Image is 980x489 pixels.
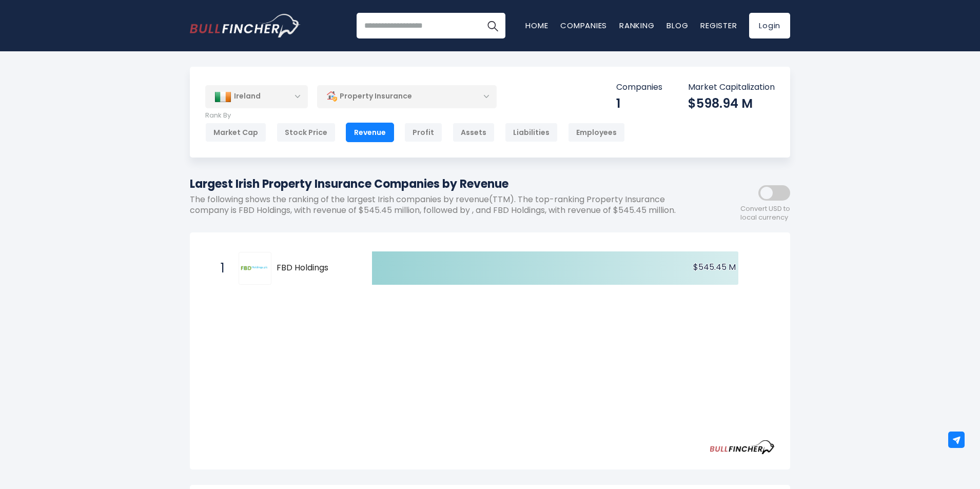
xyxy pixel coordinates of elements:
[619,20,654,31] a: Ranking
[205,123,266,142] div: Market Cap
[205,85,308,108] div: Ireland
[560,20,607,31] a: Companies
[317,85,497,108] div: Property Insurance
[616,82,662,93] p: Companies
[568,123,625,142] div: Employees
[453,123,495,142] div: Assets
[277,123,336,142] div: Stock Price
[190,194,698,216] p: The following shows the ranking of the largest Irish companies by revenue(TTM). The top-ranking P...
[190,14,300,37] a: Go to homepage
[480,13,505,38] button: Search
[240,265,270,271] img: FBD Holdings
[190,14,301,37] img: Bullfincher logo
[215,260,226,277] span: 1
[688,82,775,93] p: Market Capitalization
[505,123,558,142] div: Liabilities
[616,95,662,111] div: 1
[205,111,625,120] p: Rank By
[525,20,548,31] a: Home
[688,95,775,111] div: $598.94 M
[190,175,698,192] h1: Largest Irish Property Insurance Companies by Revenue
[404,123,442,142] div: Profit
[740,205,790,222] span: Convert USD to local currency
[667,20,688,31] a: Blog
[749,13,790,38] a: Login
[277,263,354,273] span: FBD Holdings
[693,261,736,273] text: $545.45 M
[700,20,737,31] a: Register
[346,123,394,142] div: Revenue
